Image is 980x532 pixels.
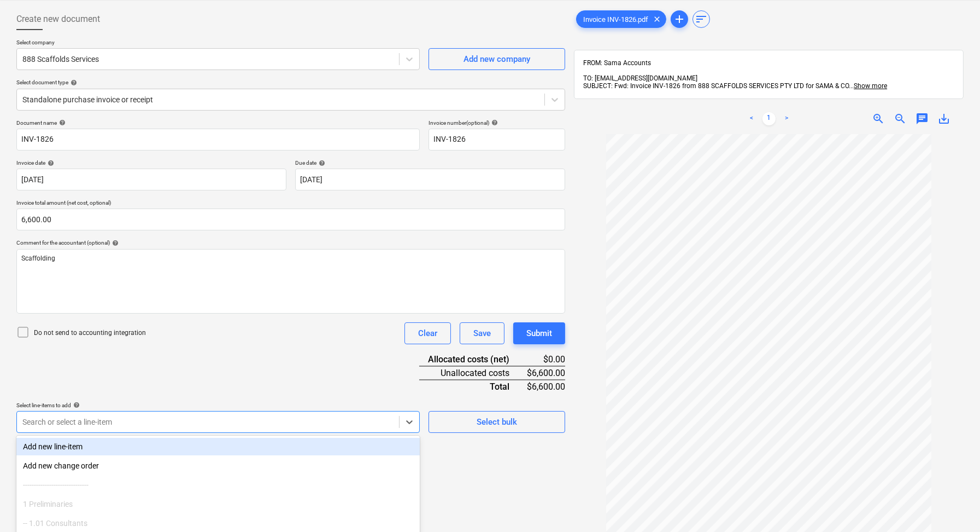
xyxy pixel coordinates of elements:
[527,366,565,380] div: $6,600.00
[854,82,887,90] span: Show more
[16,209,565,230] input: Invoice total amount (net cost, optional)
[419,366,527,380] div: Unallocated costs
[16,495,420,513] div: 1 Preliminaries
[404,322,451,344] button: Clear
[513,322,565,344] button: Submit
[295,159,565,166] div: Due date
[429,48,565,70] button: Add new company
[16,438,420,455] div: Add new line-item
[21,255,55,262] span: Scaffolding
[780,112,793,125] a: Next page
[894,112,907,125] span: zoom_out
[16,169,286,190] input: Invoice date not specified
[45,160,54,166] span: help
[526,326,552,340] div: Submit
[419,380,527,393] div: Total
[849,82,887,90] span: ...
[650,13,664,26] span: clear
[57,119,66,126] span: help
[16,199,565,209] p: Invoice total amount (net cost, optional)
[673,13,686,26] span: add
[762,112,776,125] a: Page 1 is your current page
[418,326,437,340] div: Clear
[460,322,504,344] button: Save
[71,402,80,408] span: help
[419,353,527,366] div: Allocated costs (net)
[16,457,420,475] div: Add new change order
[577,15,655,24] span: Invoice INV-1826.pdf
[34,328,146,338] p: Do not send to accounting integration
[477,415,517,429] div: Select bulk
[473,326,491,340] div: Save
[16,514,420,532] div: -- 1.01 Consultants
[316,160,325,166] span: help
[463,52,530,66] div: Add new company
[695,13,708,26] span: sort
[916,112,929,125] span: chat
[527,353,565,366] div: $0.00
[16,476,420,494] div: ------------------------------
[16,79,565,86] div: Select document type
[489,119,498,126] span: help
[583,82,849,90] span: SUBJECT: Fwd: Invoice INV-1826 from 888 SCAFFOLDS SERVICES PTY LTD for SAMA & CO
[68,79,77,86] span: help
[872,112,885,125] span: zoom_in
[937,112,950,125] span: save_alt
[429,411,565,433] button: Select bulk
[110,240,119,246] span: help
[16,13,100,26] span: Create new document
[583,74,697,82] span: TO: [EMAIL_ADDRESS][DOMAIN_NAME]
[16,159,286,166] div: Invoice date
[429,129,565,151] input: Invoice number
[295,169,565,190] input: Due date not specified
[16,39,420,48] p: Select company
[745,112,758,125] a: Previous page
[16,239,565,246] div: Comment for the accountant (optional)
[16,402,420,409] div: Select line-items to add
[16,119,420,126] div: Document name
[583,59,651,67] span: FROM: Sama Accounts
[576,10,666,28] div: Invoice INV-1826.pdf
[16,129,420,151] input: Document name
[429,119,565,126] div: Invoice number (optional)
[527,380,565,393] div: $6,600.00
